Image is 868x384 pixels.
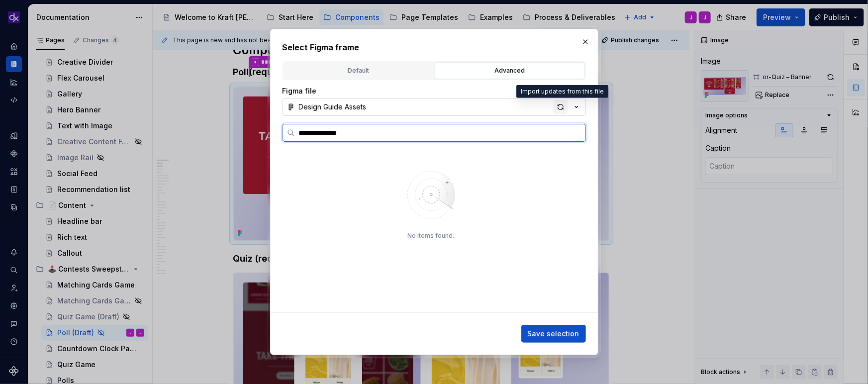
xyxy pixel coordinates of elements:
[287,66,430,76] div: Default
[283,41,586,53] h2: Select Figma frame
[283,86,317,96] label: Figma file
[528,329,579,339] span: Save selection
[283,98,586,116] button: Design Guide Assets
[521,325,586,343] button: Save selection
[516,85,608,98] div: Import updates from this file
[299,102,367,112] div: Design Guide Assets
[438,66,581,76] div: Advanced
[408,232,455,240] div: No items found.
